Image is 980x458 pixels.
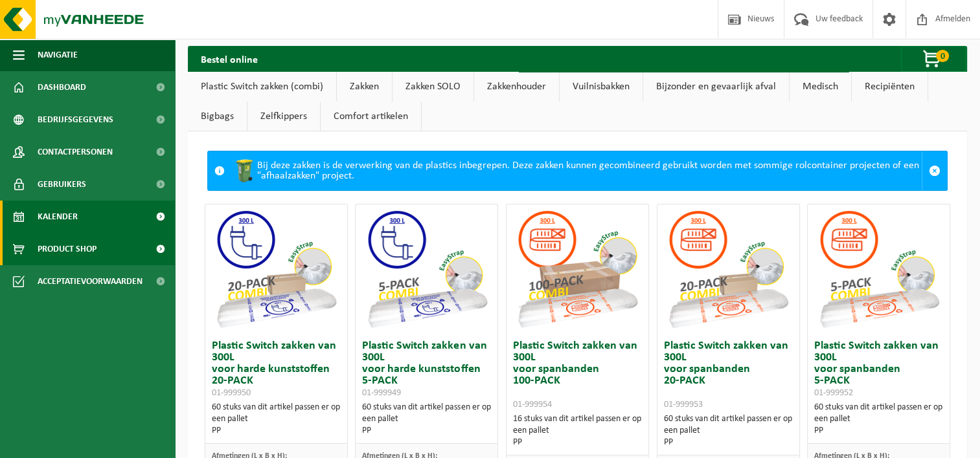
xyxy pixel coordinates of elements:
div: 60 stuks van dit artikel passen er op een pallet [362,402,491,437]
span: Gebruikers [38,168,86,201]
span: Product Shop [38,233,97,265]
h3: Plastic Switch zakken van 300L voor harde kunststoffen 20-PACK [212,340,341,398]
div: PP [513,437,642,448]
span: 01-999949 [362,388,401,398]
a: Medisch [790,72,851,102]
a: Plastic Switch zakken (combi) [188,72,336,102]
span: Navigatie [38,39,78,71]
a: Zelfkippers [247,102,320,131]
h3: Plastic Switch zakken van 300L voor spanbanden 5-PACK [814,340,943,398]
div: PP [362,425,491,437]
a: Sluit melding [922,151,947,190]
a: Recipiënten [852,72,928,102]
span: Contactpersonen [38,136,113,168]
div: 60 stuks van dit artikel passen er op een pallet [212,402,341,437]
span: 0 [936,50,949,62]
img: 01-999953 [663,204,793,334]
div: 16 stuks van dit artikel passen er op een pallet [513,413,642,448]
h3: Plastic Switch zakken van 300L voor harde kunststoffen 5-PACK [362,340,491,398]
span: 01-999954 [513,400,552,409]
button: 0 [901,46,966,72]
a: Zakkenhouder [474,72,559,102]
span: Bedrijfsgegevens [38,104,113,136]
span: Kalender [38,201,78,233]
span: 01-999950 [212,388,251,398]
a: Bigbags [188,102,247,131]
span: Acceptatievoorwaarden [38,265,142,298]
div: PP [814,425,943,437]
a: Zakken SOLO [393,72,473,102]
img: 01-999950 [211,204,341,334]
span: 01-999953 [664,400,703,409]
div: 60 stuks van dit artikel passen er op een pallet [814,402,943,437]
div: PP [664,437,793,448]
div: PP [212,425,341,437]
div: 60 stuks van dit artikel passen er op een pallet [664,413,793,448]
h2: Bestel online [188,46,271,71]
img: 01-999949 [362,204,492,334]
img: WB-0240-HPE-GN-50.png [231,158,257,184]
div: Bij deze zakken is de verwerking van de plastics inbegrepen. Deze zakken kunnen gecombineerd gebr... [231,151,922,190]
a: Comfort artikelen [321,102,421,131]
a: Zakken [337,72,392,102]
img: 01-999952 [814,204,944,334]
img: 01-999954 [512,204,642,334]
a: Vuilnisbakken [560,72,643,102]
span: Dashboard [38,71,86,104]
h3: Plastic Switch zakken van 300L voor spanbanden 20-PACK [664,340,793,410]
a: Bijzonder en gevaarlijk afval [643,72,789,102]
span: 01-999952 [814,388,853,398]
h3: Plastic Switch zakken van 300L voor spanbanden 100-PACK [513,340,642,410]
